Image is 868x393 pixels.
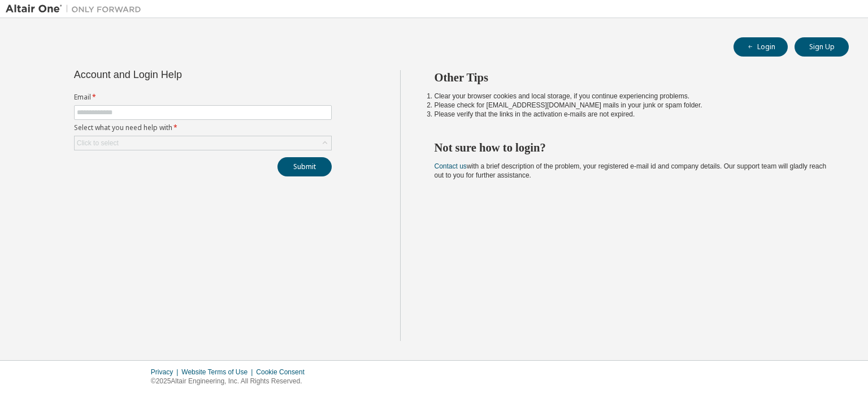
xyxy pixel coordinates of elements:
li: Please check for [EMAIL_ADDRESS][DOMAIN_NAME] mails in your junk or spam folder. [435,101,829,110]
div: Account and Login Help [74,70,280,79]
div: Website Terms of Use [181,368,256,377]
img: Altair One [6,3,147,15]
label: Select what you need help with [74,123,332,132]
span: with a brief description of the problem, your registered e-mail id and company details. Our suppo... [435,162,827,179]
h2: Other Tips [435,70,829,85]
a: Contact us [435,162,467,170]
p: © 2025 Altair Engineering, Inc. All Rights Reserved. [151,377,311,386]
li: Clear your browser cookies and local storage, if you continue experiencing problems. [435,92,829,101]
button: Submit [277,157,332,176]
div: Click to select [75,136,331,150]
li: Please verify that the links in the activation e-mails are not expired. [435,110,829,119]
div: Cookie Consent [256,368,311,377]
div: Click to select [77,139,119,148]
button: Login [734,37,788,57]
label: Email [74,93,332,102]
button: Sign Up [795,37,849,57]
div: Privacy [151,368,181,377]
h2: Not sure how to login? [435,140,829,155]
